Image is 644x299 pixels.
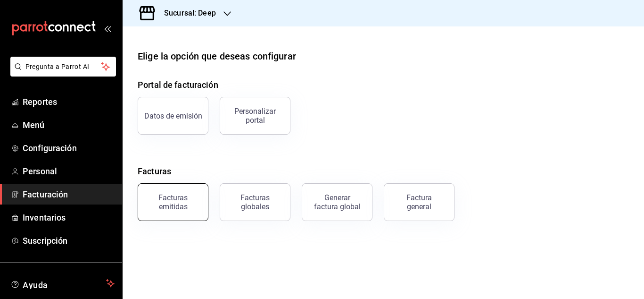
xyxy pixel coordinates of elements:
[23,165,115,178] span: Personal
[138,78,629,91] h4: Portal de facturación
[23,234,115,247] span: Suscripción
[23,188,115,201] span: Facturación
[138,49,296,63] div: Elige la opción que deseas configurar
[157,8,216,19] h3: Sucursal: Deep
[138,165,629,178] h4: Facturas
[314,193,361,211] div: Generar factura global
[144,111,202,120] div: Datos de emisión
[226,193,284,211] div: Facturas globales
[23,142,115,154] span: Configuración
[23,95,115,108] span: Reportes
[138,183,208,221] button: Facturas emitidas
[104,25,111,32] button: open_drawer_menu
[23,278,102,289] span: Ayuda
[25,62,101,72] span: Pregunta a Parrot AI
[226,107,284,125] div: Personalizar portal
[396,193,443,211] div: Factura general
[10,57,116,77] button: Pregunta a Parrot AI
[220,183,290,221] button: Facturas globales
[23,211,115,224] span: Inventarios
[384,183,454,221] button: Factura general
[23,119,115,131] span: Menú
[144,193,202,211] div: Facturas emitidas
[7,68,116,78] a: Pregunta a Parrot AI
[220,97,290,135] button: Personalizar portal
[138,97,208,135] button: Datos de emisión
[302,183,372,221] button: Generar factura global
